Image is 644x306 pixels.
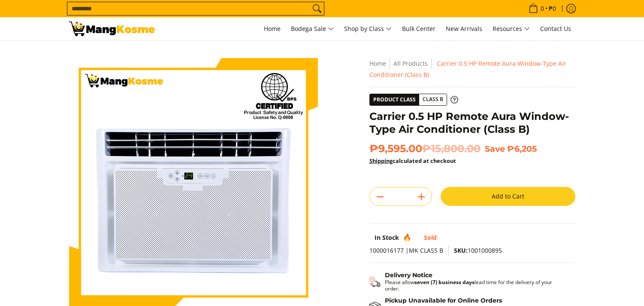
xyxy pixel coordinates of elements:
a: Product Class Class B [369,94,458,106]
a: Bulk Center [398,17,440,40]
span: 53 [415,233,422,242]
button: Add [411,190,432,204]
span: ₱6,205 [507,144,537,154]
span: 0 [539,6,545,12]
a: Shipping [369,157,393,165]
span: 1 [369,233,373,242]
span: 1001000895 [454,246,502,254]
h1: Carrier 0.5 HP Remote Aura Window-Type Air Conditioner (Class B) [369,110,575,136]
a: Contact Us [536,17,575,40]
nav: Breadcrumbs [369,58,575,80]
button: Shipping & Delivery [369,272,567,292]
span: Resources [493,24,530,34]
span: In Stock [375,233,399,242]
span: Product Class [370,94,419,105]
span: 1000016177 |MK CLASS B [369,246,443,254]
span: Shop by Class [344,24,392,34]
span: Contact Us [540,24,571,33]
strong: Pickup Unavailable for Online Orders [385,297,502,304]
strong: seven (7) business days [414,278,475,286]
strong: calculated at checkout [369,157,456,165]
span: Bulk Center [402,24,435,33]
span: Home [264,24,281,33]
a: Bodega Sale [287,17,338,40]
strong: Delivery Notice [385,271,432,279]
nav: Main Menu [163,17,575,40]
span: New Arrivals [446,24,482,33]
img: Carrier Remote Aura Window-Type Aircon 0.5 HP Class B l Mang Kosme [69,21,155,36]
span: Sold [424,233,437,242]
button: Search [310,2,324,15]
a: Shop by Class [340,17,396,40]
span: Bodega Sale [291,24,334,34]
span: Carrier 0.5 HP Remote Aura Window-Type Air Conditioner (Class B) [369,59,566,79]
del: ₱15,800.00 [422,142,481,155]
span: Save [485,144,505,154]
p: Please allow lead time for the delivery of your order. [385,279,567,292]
button: Subtract [370,190,390,204]
span: ₱0 [547,6,557,12]
a: Home [260,17,285,40]
button: Add to Cart [441,187,575,206]
a: New Arrivals [441,17,487,40]
span: ₱9,595.00 [369,142,481,155]
span: Class B [419,94,447,105]
span: • [526,4,559,13]
span: SKU: [454,246,468,254]
a: Resources [488,17,534,40]
a: Home [369,59,386,67]
a: All Products [393,59,428,67]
